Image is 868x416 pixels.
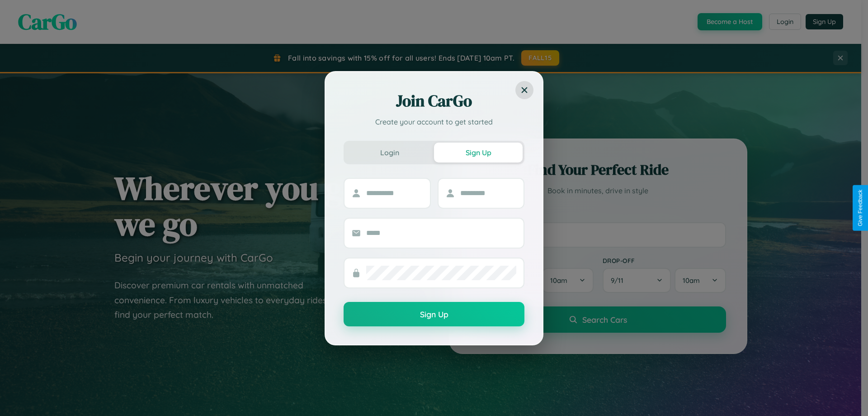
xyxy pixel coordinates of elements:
button: Login [345,143,434,163]
h2: Join CarGo [344,90,524,112]
button: Sign Up [344,302,524,326]
p: Create your account to get started [344,116,524,127]
button: Sign Up [434,143,523,163]
div: Give Feedback [857,190,863,226]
